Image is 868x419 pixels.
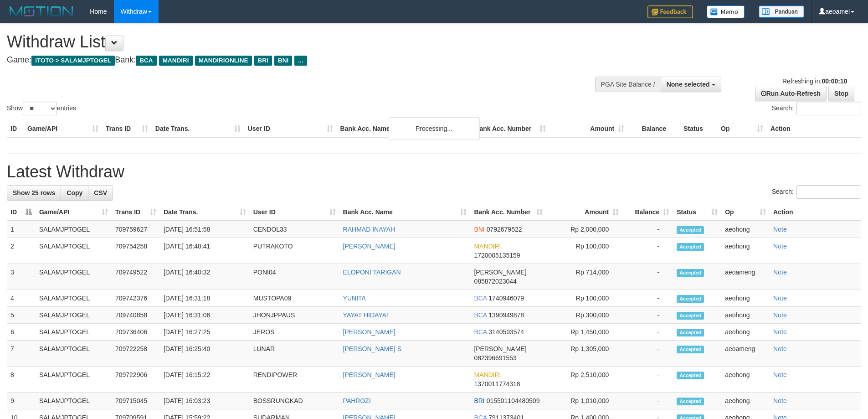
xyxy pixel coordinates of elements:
td: aeohong [721,324,770,341]
span: BCA [474,328,487,336]
td: [DATE] 16:27:25 [160,324,250,341]
a: Note [773,269,787,276]
td: aeoameng [721,341,770,367]
th: Date Trans.: activate to sort column ascending [160,204,250,221]
select: Showentries [23,102,57,115]
span: [PERSON_NAME] [474,345,526,352]
label: Show entries [7,102,76,115]
td: SALAMJPTOGEL [36,367,112,393]
th: Game/API [24,120,102,137]
td: - [622,393,673,409]
td: - [622,221,673,238]
span: Copy 082396691553 to clipboard [474,354,516,362]
td: 3 [7,264,36,290]
a: [PERSON_NAME] [343,243,395,250]
span: Accepted [677,346,704,353]
span: None selected [667,81,710,88]
th: Balance: activate to sort column ascending [622,204,673,221]
img: Button%20Memo.svg [707,5,745,18]
span: Copy 0792679522 to clipboard [487,226,522,233]
td: PUTRAKOTO [250,238,339,264]
a: Note [773,311,787,319]
td: SALAMJPTOGEL [36,324,112,341]
th: Trans ID [102,120,152,137]
td: SALAMJPTOGEL [36,264,112,290]
td: - [622,341,673,367]
a: Note [773,295,787,302]
td: [DATE] 16:48:41 [160,238,250,264]
td: Rp 714,000 [546,264,622,290]
span: MANDIRI [159,56,193,66]
th: User ID [244,120,337,137]
th: Status: activate to sort column ascending [673,204,721,221]
td: aeohong [721,290,770,307]
td: - [622,238,673,264]
span: Accepted [677,372,704,379]
a: Run Auto-Refresh [755,86,827,101]
td: [DATE] 16:25:40 [160,341,250,367]
span: Accepted [677,226,704,234]
span: MANDIRIONLINE [195,56,252,66]
td: 709749522 [112,264,160,290]
input: Search: [796,102,861,115]
img: Feedback.jpg [647,5,693,18]
td: Rp 2,000,000 [546,221,622,238]
th: Bank Acc. Number: activate to sort column ascending [470,204,546,221]
span: Accepted [677,312,704,320]
th: Bank Acc. Name: activate to sort column ascending [339,204,471,221]
span: Accepted [677,295,704,303]
td: aeohong [721,307,770,324]
span: Refreshing in: [782,78,847,85]
td: [DATE] 16:51:58 [160,221,250,238]
td: 709722906 [112,367,160,393]
td: CENDOL33 [250,221,339,238]
th: Bank Acc. Number [471,120,550,137]
a: PAHROZI [343,397,371,404]
td: - [622,367,673,393]
td: 2 [7,238,36,264]
a: Copy [61,185,88,201]
span: Accepted [677,269,704,277]
span: Accepted [677,243,704,251]
th: Op [717,120,767,137]
th: Action [767,120,861,137]
th: Balance [628,120,680,137]
td: Rp 100,000 [546,290,622,307]
td: [DATE] 16:15:22 [160,367,250,393]
td: 6 [7,324,36,341]
a: RAHMAD INAYAH [343,226,395,233]
td: 709722258 [112,341,160,367]
a: ELOPONI TARIGAN [343,269,401,276]
span: Copy 015501104480509 to clipboard [487,397,540,404]
th: Trans ID: activate to sort column ascending [112,204,160,221]
span: BCA [474,295,487,302]
th: ID: activate to sort column descending [7,204,36,221]
a: [PERSON_NAME] [343,371,395,378]
td: RENDIPOWER [250,367,339,393]
th: ID [7,120,24,137]
td: aeohong [721,221,770,238]
input: Search: [796,185,861,199]
a: YAYAT HIDAYAT [343,311,390,319]
span: BRI [474,397,484,404]
span: Copy 1370011774318 to clipboard [474,380,520,388]
th: Op: activate to sort column ascending [721,204,770,221]
th: Amount: activate to sort column ascending [546,204,622,221]
td: Rp 1,305,000 [546,341,622,367]
th: Bank Acc. Name [337,120,472,137]
span: [PERSON_NAME] [474,269,526,276]
a: [PERSON_NAME] [343,328,395,336]
span: Copy 3140593574 to clipboard [488,328,524,336]
td: SALAMJPTOGEL [36,221,112,238]
a: Show 25 rows [7,185,61,201]
td: PONI04 [250,264,339,290]
th: User ID: activate to sort column ascending [250,204,339,221]
a: Note [773,371,787,378]
th: Status [680,120,717,137]
td: 1 [7,221,36,238]
td: 709740858 [112,307,160,324]
span: Copy 1740946079 to clipboard [488,295,524,302]
td: - [622,324,673,341]
span: BNI [274,56,292,66]
a: Note [773,243,787,250]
